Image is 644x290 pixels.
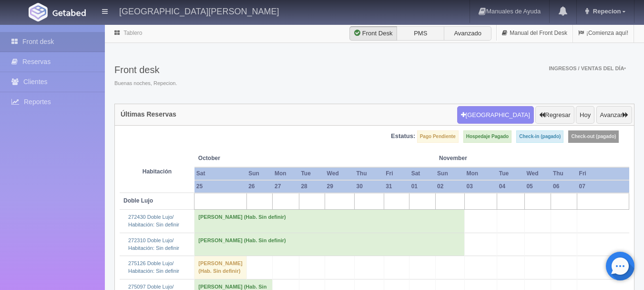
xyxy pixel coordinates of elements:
[435,167,464,180] th: Sun
[246,180,273,193] th: 26
[535,106,574,124] button: Regresar
[497,24,572,43] a: Manual del Front Desk
[123,197,153,204] b: Doble Lujo
[52,9,86,16] img: Getabed
[114,64,177,75] h3: Front desk
[391,132,415,141] label: Estatus:
[524,167,551,180] th: Wed
[397,26,444,41] label: PMS
[355,167,384,180] th: Thu
[384,167,409,180] th: Fri
[577,180,629,193] th: 07
[194,256,246,279] td: [PERSON_NAME] (Hab. Sin definir)
[464,167,497,180] th: Mon
[123,30,142,36] a: Tablero
[128,260,179,274] a: 275126 Doble Lujo/Habitación: Sin definir
[409,167,435,180] th: Sat
[457,106,534,124] button: [GEOGRAPHIC_DATA]
[497,167,525,180] th: Tue
[114,80,177,87] span: Buenas noches, Repecion.
[435,180,464,193] th: 02
[29,3,48,21] img: Getabed
[444,26,491,41] label: Avanzado
[194,180,246,193] th: 25
[325,180,355,193] th: 29
[417,130,459,143] label: Pago Pendiente
[325,167,355,180] th: Wed
[596,106,632,124] button: Avanzar
[299,167,325,180] th: Tue
[128,237,179,251] a: 272310 Doble Lujo/Habitación: Sin definir
[143,168,172,175] strong: Habitación
[246,167,273,180] th: Sun
[577,167,629,180] th: Fri
[551,167,577,180] th: Thu
[194,167,246,180] th: Sat
[128,214,179,227] a: 272430 Doble Lujo/Habitación: Sin definir
[549,65,626,71] span: Ingresos / Ventas del día
[568,130,619,143] label: Check-out (pagado)
[194,210,465,233] td: [PERSON_NAME] (Hab. Sin definir)
[409,180,435,193] th: 01
[524,180,551,193] th: 05
[355,180,384,193] th: 30
[349,26,397,41] label: Front Desk
[198,154,269,162] span: October
[576,106,594,124] button: Hoy
[551,180,577,193] th: 06
[194,233,465,256] td: [PERSON_NAME] (Hab. Sin definir)
[516,130,563,143] label: Check-in (pagado)
[299,180,325,193] th: 28
[591,8,621,15] span: Repecion
[439,154,493,162] span: November
[497,180,525,193] th: 04
[573,24,634,43] a: ¡Comienza aquí!
[464,180,497,193] th: 03
[384,180,409,193] th: 31
[119,5,279,17] h4: [GEOGRAPHIC_DATA][PERSON_NAME]
[273,180,299,193] th: 27
[273,167,299,180] th: Mon
[463,130,511,143] label: Hospedaje Pagado
[121,111,176,118] h4: Últimas Reservas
